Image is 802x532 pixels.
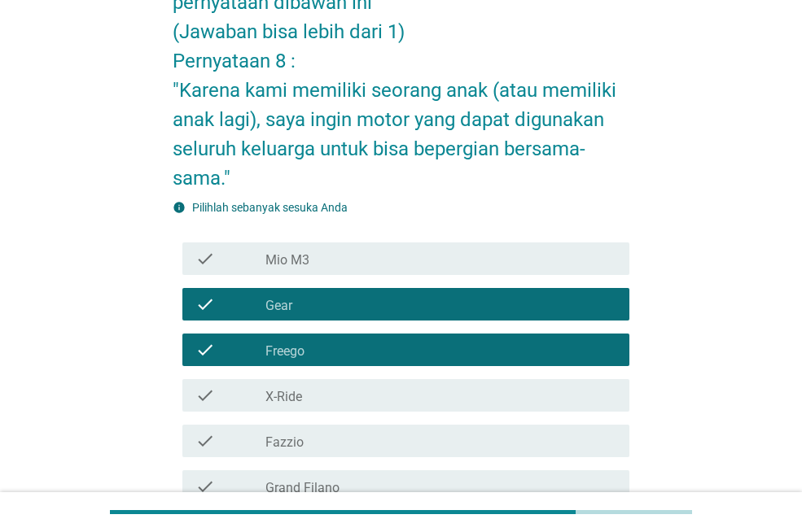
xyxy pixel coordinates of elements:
[265,434,304,451] label: Fazzio
[265,298,292,314] label: Gear
[195,340,215,360] i: check
[195,294,215,314] i: check
[265,389,302,405] label: X-Ride
[173,201,186,214] i: info
[195,477,215,496] i: check
[192,201,348,214] label: Pilihlah sebanyak sesuka Anda
[195,431,215,451] i: check
[195,249,215,268] i: check
[195,386,215,405] i: check
[265,480,340,496] label: Grand Filano
[265,343,305,360] label: Freego
[265,252,309,268] label: Mio M3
